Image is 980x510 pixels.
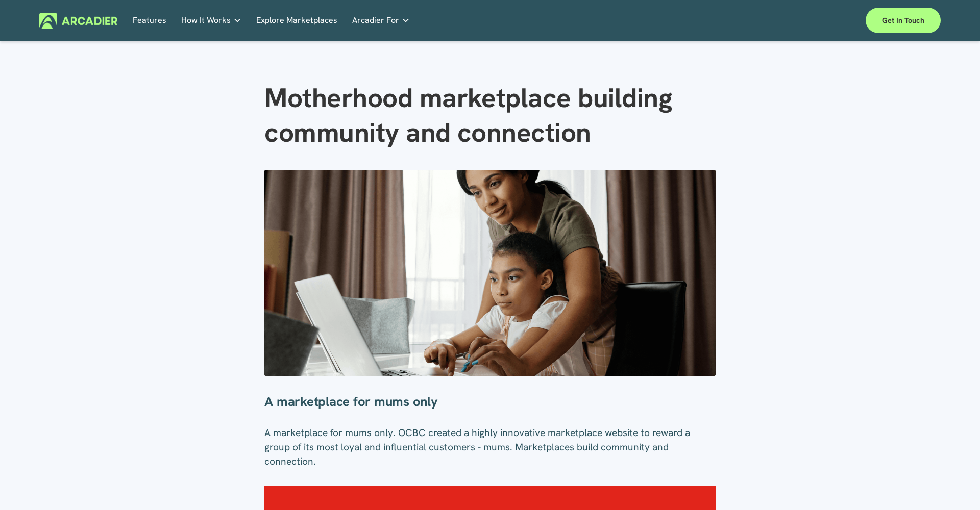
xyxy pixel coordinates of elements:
a: folder dropdown [352,13,410,29]
span: How It Works [181,13,231,28]
strong: A marketplace for mums only [264,393,437,410]
iframe: Chat Widget [929,461,980,510]
h1: Motherhood marketplace building community and connection [264,81,715,150]
a: Get in touch [866,8,941,33]
p: A marketplace for mums only. OCBC created a highly innovative marketplace website to reward a gro... [264,426,715,469]
a: Features [133,13,166,29]
a: folder dropdown [181,13,241,29]
img: Arcadier [39,13,117,29]
a: Explore Marketplaces [256,13,337,29]
span: Arcadier For [352,13,399,28]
